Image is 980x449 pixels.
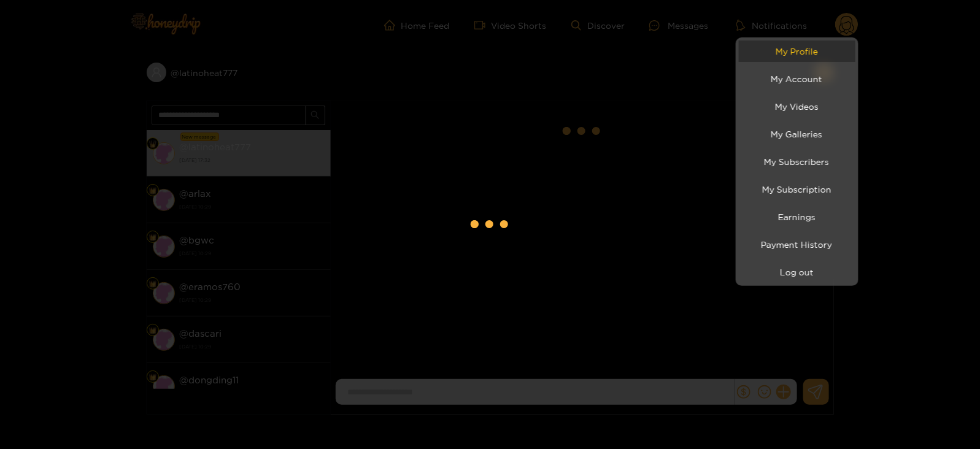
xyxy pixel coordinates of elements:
a: My Subscribers [739,151,855,172]
a: My Subscription [739,178,855,200]
a: Payment History [739,234,855,255]
a: Earnings [739,206,855,228]
a: My Account [739,68,855,90]
a: My Videos [739,96,855,117]
a: My Galleries [739,123,855,145]
button: Log out [739,261,855,283]
a: My Profile [739,40,855,62]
